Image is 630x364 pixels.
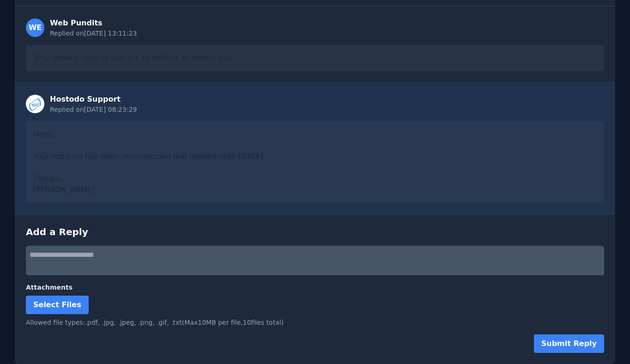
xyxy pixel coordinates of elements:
[50,29,137,38] div: Replied on [DATE] 13:11:23
[26,283,604,292] label: Attachments
[50,105,137,114] div: Replied on [DATE] 08:23:29
[50,18,137,29] div: Web Pundits
[26,18,44,37] div: WE
[26,225,604,238] h3: Add a Reply
[26,121,604,203] div: Hello, Your instance has been unsuspended and renwed until [DATE] Thanks, [PERSON_NAME]
[534,334,604,353] button: Submit Reply
[33,300,81,309] span: Select Files
[50,94,137,105] div: Hostodo Support
[26,318,604,327] div: Allowed file types: .pdf, .jpg, .jpeg, .png, .gif, .txt (Max 10 MB per file, 10 files total)
[26,95,44,113] img: Staff
[26,45,604,71] div: Why nobody help us out, it's so difficult to attend this.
